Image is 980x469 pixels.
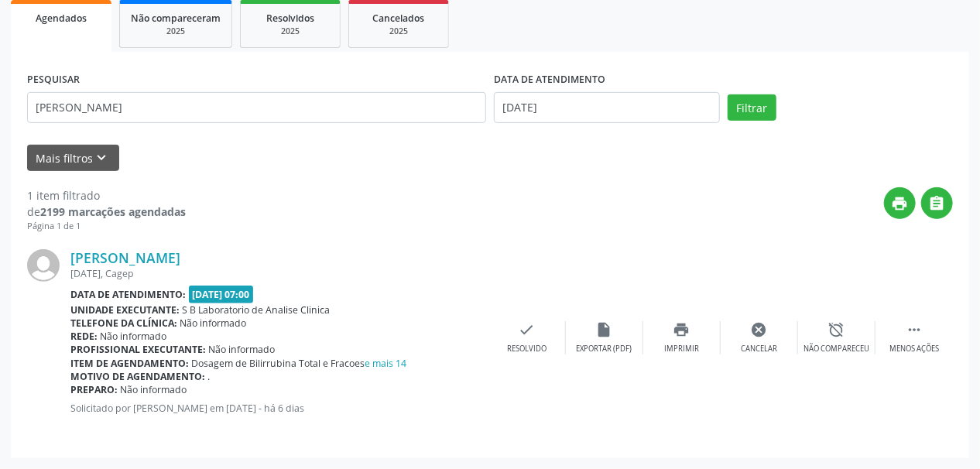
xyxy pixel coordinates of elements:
[209,343,276,356] span: Não informado
[27,249,60,282] img: img
[27,92,486,123] input: Nome, CNS
[804,344,869,354] div: Não compareceu
[36,12,87,25] span: Agendados
[929,195,946,212] i: 
[70,402,488,415] p: Solicitado por [PERSON_NAME] em [DATE] - há 6 dias
[519,321,536,338] i: check
[664,344,699,354] div: Imprimir
[208,370,211,383] span: .
[921,187,953,219] button: 
[828,321,845,338] i: alarm_off
[360,26,437,37] div: 2025
[507,344,547,354] div: Resolvido
[728,94,776,121] button: Filtrar
[70,249,180,266] a: [PERSON_NAME]
[183,303,331,317] span: S B Laboratorio de Analise Clinica
[70,370,205,383] b: Motivo de agendamento:
[131,26,221,37] div: 2025
[27,204,186,220] div: de
[365,357,407,370] a: e mais 14
[27,187,186,204] div: 1 item filtrado
[27,220,186,233] div: Página 1 de 1
[70,317,177,330] b: Telefone da clínica:
[577,344,632,354] div: Exportar (PDF)
[180,317,247,330] span: Não informado
[94,149,111,166] i: keyboard_arrow_down
[906,321,923,338] i: 
[192,357,407,370] span: Dosagem de Bilirrubina Total e Fracoes
[121,383,187,396] span: Não informado
[101,330,167,343] span: Não informado
[892,195,909,212] i: print
[373,12,425,25] span: Cancelados
[889,344,939,354] div: Menos ações
[40,204,186,219] strong: 2199 marcações agendadas
[27,145,119,172] button: Mais filtroskeyboard_arrow_down
[494,68,605,92] label: DATA DE ATENDIMENTO
[70,267,488,280] div: [DATE], Cagep
[70,330,98,343] b: Rede:
[131,12,221,25] span: Não compareceram
[70,383,118,396] b: Preparo:
[494,92,720,123] input: Selecione um intervalo
[70,343,206,356] b: Profissional executante:
[596,321,613,338] i: insert_drive_file
[252,26,329,37] div: 2025
[189,286,254,303] span: [DATE] 07:00
[751,321,768,338] i: cancel
[70,357,189,370] b: Item de agendamento:
[27,68,80,92] label: PESQUISAR
[70,303,180,317] b: Unidade executante:
[266,12,314,25] span: Resolvidos
[673,321,690,338] i: print
[741,344,777,354] div: Cancelar
[70,288,186,301] b: Data de atendimento:
[884,187,916,219] button: print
